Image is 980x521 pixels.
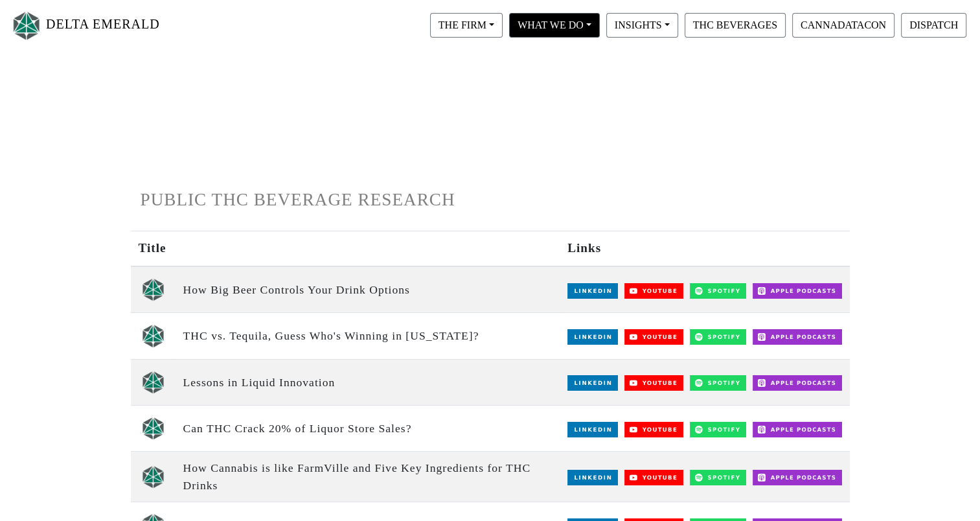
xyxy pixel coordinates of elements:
[789,19,898,30] a: CANNADATACON
[430,13,503,38] button: THE FIRM
[753,283,842,299] img: Apple Podcasts
[567,422,618,437] img: LinkedIn
[176,313,560,359] td: THC vs. Tequila, Guess Who's Winning in [US_STATE]?
[142,465,165,489] img: unscripted logo
[624,470,683,485] img: YouTube
[606,13,678,38] button: INSIGHTS
[10,8,43,43] img: Logo
[624,375,683,391] img: YouTube
[624,422,683,437] img: YouTube
[176,406,560,452] td: Can THC Crack 20% of Liquor Store Sales?
[142,371,165,394] img: unscripted logo
[624,329,683,345] img: YouTube
[567,375,618,391] img: LinkedIn
[753,470,842,485] img: Apple Podcasts
[681,19,789,30] a: THC BEVERAGES
[690,470,746,485] img: Spotify
[560,231,849,266] th: Links
[624,283,683,299] img: YouTube
[567,470,618,485] img: LinkedIn
[792,13,895,38] button: CANNADATACON
[10,5,160,46] a: DELTA EMERALD
[142,417,165,440] img: unscripted logo
[142,324,165,347] img: unscripted logo
[901,13,966,38] button: DISPATCH
[685,13,786,38] button: THC BEVERAGES
[509,13,600,38] button: WHAT WE DO
[567,283,618,299] img: LinkedIn
[753,422,842,437] img: Apple Podcasts
[898,19,970,30] a: DISPATCH
[690,422,746,437] img: Spotify
[141,189,840,211] h1: PUBLIC THC BEVERAGE RESEARCH
[567,329,618,345] img: LinkedIn
[690,375,746,391] img: Spotify
[690,329,746,345] img: Spotify
[142,278,165,301] img: unscripted logo
[753,375,842,391] img: Apple Podcasts
[753,329,842,345] img: Apple Podcasts
[176,452,560,502] td: How Cannabis is like FarmVille and Five Key Ingredients for THC Drinks
[176,359,560,405] td: Lessons in Liquid Innovation
[176,266,560,313] td: How Big Beer Controls Your Drink Options
[690,283,746,299] img: Spotify
[131,231,176,266] th: Title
